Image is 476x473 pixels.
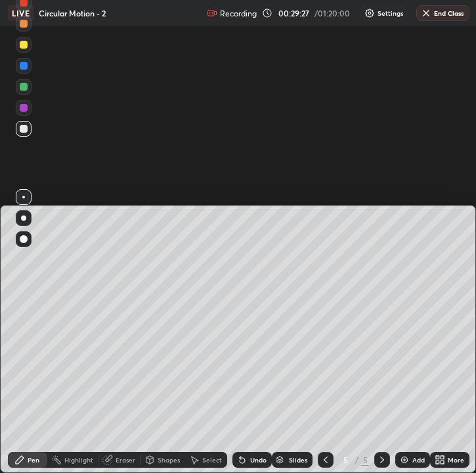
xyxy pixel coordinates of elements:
[158,457,180,463] div: Shapes
[207,8,217,18] img: recording.375f2c34.svg
[364,8,375,18] img: class-settings-icons
[355,456,358,464] div: /
[28,457,39,463] div: Pen
[202,457,222,463] div: Select
[448,457,464,463] div: More
[250,457,267,463] div: Undo
[64,457,93,463] div: Highlight
[39,8,106,18] p: Circular Motion - 2
[421,8,431,18] img: end-class-cross
[399,455,410,465] img: add-slide-button
[116,457,135,463] div: Eraser
[220,9,257,18] p: Recording
[416,5,469,21] button: End Class
[378,10,403,16] p: Settings
[339,456,352,464] div: 5
[289,457,307,463] div: Slides
[12,8,30,18] p: LIVE
[361,454,369,466] div: 5
[412,457,425,463] div: Add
